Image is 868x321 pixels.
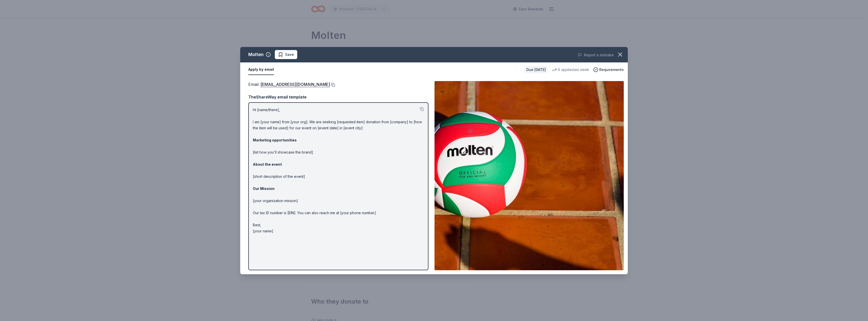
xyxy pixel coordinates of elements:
[552,67,589,73] div: 6 applies last week
[253,162,282,166] strong: About the event
[599,67,624,73] span: Requirements
[435,81,624,270] img: Image for Molten
[593,67,624,73] button: Requirements
[253,107,424,234] p: Hi [name/there], I am [your name] from [your org]. We are seeking [requested item] donation from ...
[275,50,297,59] button: Save
[285,52,294,58] span: Save
[260,81,330,88] a: [EMAIL_ADDRESS][DOMAIN_NAME]
[578,52,614,58] button: Report a mistake
[253,138,297,142] strong: Marketing opportunities
[248,51,264,59] div: Molten
[524,66,548,73] div: Due [DATE]
[248,82,330,87] span: Email :
[248,64,274,75] button: Apply by email
[248,94,428,100] div: TheShareWay email template
[253,186,275,191] strong: Our Mission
